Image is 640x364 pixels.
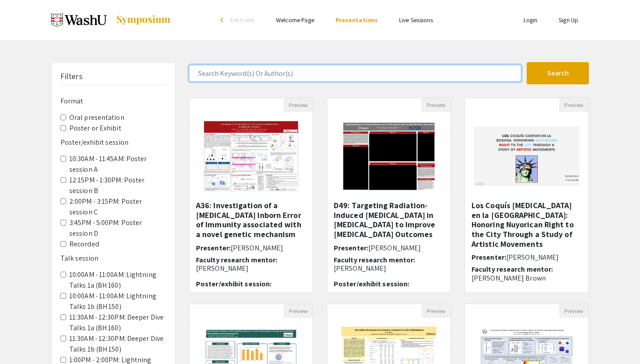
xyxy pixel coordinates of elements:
[220,17,226,23] div: arrow_back_ios
[196,244,306,252] h6: Presenter:
[196,201,306,239] h5: A36: Investigation of a [MEDICAL_DATA] Inborn Error of Immunity associated with a novel genetic m...
[69,291,166,312] label: 10:00AM - 11:00AM: Lightning Talks 1b (BH 150)
[69,333,166,355] label: 11:30AM - 12:30PM: Deeper Dive Talks 1b (BH 150)
[69,123,121,134] label: Poster or Exhibit
[7,324,38,357] iframe: Chat
[69,175,166,196] label: 12:15PM - 1:30PM: Poster session B
[368,243,421,253] span: [PERSON_NAME]
[51,9,171,31] a: Spring 2025 Undergraduate Research Symposium
[230,16,255,24] span: Exit Event
[559,16,578,24] a: Sign Up
[327,98,451,293] div: Open Presentation <p>D49: Targeting Radiation-Induced Senescence in Microglia to Improve Glioblas...
[189,65,521,82] input: Search Keyword(s) Or Author(s)
[559,98,588,112] button: Preview
[399,16,433,24] a: Live Sessions
[69,154,166,175] label: 10:30AM - 11:45AM: Poster session A
[196,255,277,265] span: Faculty research mentor:
[284,304,313,318] button: Preview
[334,201,444,239] h5: D49: Targeting Radiation-Induced [MEDICAL_DATA] in [MEDICAL_DATA] to Improve [MEDICAL_DATA] Outco...
[69,239,99,249] label: Recorded
[527,62,589,84] button: Search
[472,265,553,274] span: Faculty research mentor:
[472,253,582,261] h6: Presenter:
[524,16,538,24] a: Login
[231,243,283,253] span: [PERSON_NAME]
[284,98,313,112] button: Preview
[69,112,124,123] label: Oral presentation
[195,112,307,201] img: <p>A36: Investigation of a B cell Inborn Error of Immunity associated with a novel genetic mechan...
[472,201,582,249] h5: Los Coquís [MEDICAL_DATA] en la [GEOGRAPHIC_DATA]: Honoring Nuyorican Right to the City Through a...
[60,254,166,262] h6: Talk session
[472,274,582,282] p: [PERSON_NAME] Brown
[332,112,445,201] img: <p>D49: Targeting Radiation-Induced Senescence in Microglia to Improve Glioblastoma Outcomes​</p>
[51,9,107,31] img: Spring 2025 Undergraduate Research Symposium
[60,138,166,146] h6: Poster/exhibit session
[116,15,171,25] img: Symposium by ForagerOne
[276,16,314,24] a: Welcome Page
[465,118,588,195] img: <p><span style="color: rgb(0, 0, 0);">Los Coquís Cantan en la Bodega: Honoring Nuyorican Right to...
[189,98,313,293] div: Open Presentation <p>A36: Investigation of a B cell Inborn Error of Immunity associated with a no...
[559,304,588,318] button: Preview
[196,264,306,273] p: [PERSON_NAME]
[334,255,415,265] span: Faculty research mentor:
[69,196,166,218] label: 2:00PM - 3:15PM: Poster session C
[69,269,166,291] label: 10:00AM - 11:00AM: Lightning Talks 1a (BH 160)
[421,98,451,112] button: Preview
[60,71,83,81] h5: Filters
[464,98,589,293] div: Open Presentation <p><span style="color: rgb(0, 0, 0);">Los Coquís Cantan en la Bodega: Honoring ...
[69,312,166,333] label: 11:30AM - 12:30PM: Deeper Dive Talks 1a (BH 160)
[336,16,378,24] a: Presentations
[334,279,409,289] span: Poster/exhibit session:
[334,264,444,273] p: [PERSON_NAME]​
[69,218,166,239] label: 3:45PM - 5:00PM: Poster session D
[60,97,166,105] h6: Format
[334,244,444,252] h6: Presenter:
[506,253,559,262] span: [PERSON_NAME]
[196,279,272,289] span: Poster/exhibit session:
[421,304,451,318] button: Preview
